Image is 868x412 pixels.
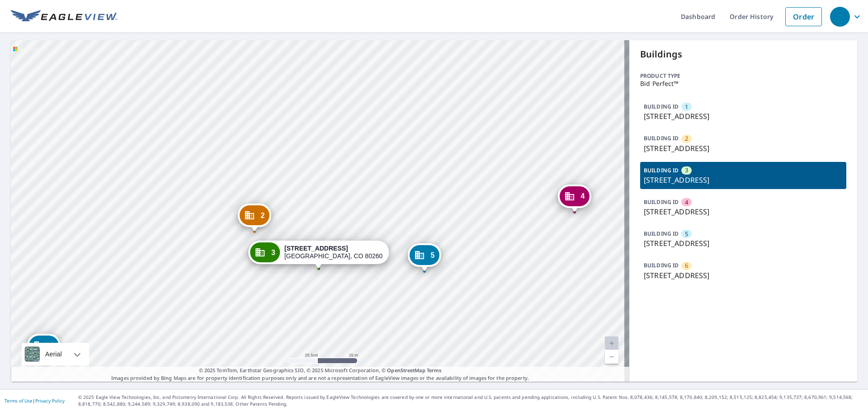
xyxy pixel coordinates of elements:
[199,367,442,374] span: © 2025 TomTom, Earthstar Geographics SIO, © 2025 Microsoft Corporation, ©
[11,367,629,382] p: Images provided by Bing Maps are for property identification purposes only and are not a represen...
[78,394,863,407] p: © 2025 Eagle View Technologies, Inc. and Pictometry International Corp. All Rights Reserved. Repo...
[27,334,61,362] div: Dropped pin, building 1, Commercial property, 8444 Pecos St Denver, CO 80260
[238,204,271,232] div: Dropped pin, building 2, Commercial property, 8444 Pecos St Denver, CO 80260
[558,185,591,213] div: Dropped pin, building 4, Commercial property, 8444 Pecos St Denver, CO 80260
[685,166,688,175] span: 3
[11,10,118,24] img: EV Logo
[640,80,846,87] p: Bid Perfect™
[605,350,618,364] a: Current Level 20, Zoom Out
[5,398,33,404] a: Terms of Use
[685,103,688,111] span: 1
[644,198,679,206] p: BUILDING ID
[785,7,822,26] a: Order
[581,193,585,199] span: 4
[271,249,275,256] span: 3
[284,245,348,252] strong: [STREET_ADDRESS]
[644,206,843,217] p: [STREET_ADDRESS]
[5,398,65,403] p: |
[644,103,679,110] p: BUILDING ID
[644,143,843,154] p: [STREET_ADDRESS]
[50,342,54,349] span: 1
[685,230,688,238] span: 5
[248,241,389,269] div: Dropped pin, building 3, Commercial property, 8444 Pecos St Denver, CO 80260
[605,336,618,350] a: Current Level 20, Zoom In Disabled
[22,343,89,365] div: Aerial
[387,367,425,374] a: OpenStreetMap
[35,398,65,404] a: Privacy Policy
[261,212,265,219] span: 2
[42,343,65,365] div: Aerial
[644,166,679,174] p: BUILDING ID
[685,134,688,143] span: 2
[408,243,441,271] div: Dropped pin, building 5, Commercial property, 8444 Pecos St Denver, CO 80260
[640,47,846,61] p: Buildings
[644,270,843,281] p: [STREET_ADDRESS]
[685,198,688,207] span: 4
[640,72,846,80] p: Product type
[644,111,843,122] p: [STREET_ADDRESS]
[431,252,435,259] span: 5
[685,261,688,270] span: 6
[284,245,382,260] div: [GEOGRAPHIC_DATA], CO 80260
[644,230,679,237] p: BUILDING ID
[644,175,843,185] p: [STREET_ADDRESS]
[427,367,442,374] a: Terms
[644,238,843,249] p: [STREET_ADDRESS]
[644,134,679,142] p: BUILDING ID
[644,261,679,269] p: BUILDING ID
